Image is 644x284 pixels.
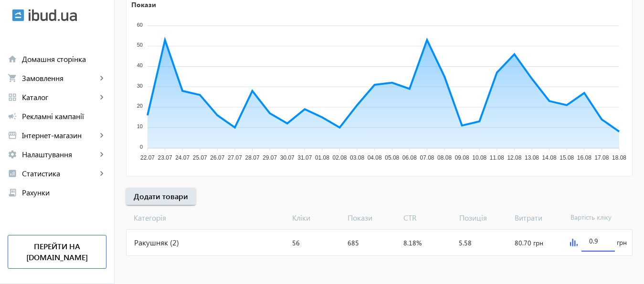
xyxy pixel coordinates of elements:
tspan: 06.08 [402,154,417,161]
span: Категорія [126,213,288,223]
tspan: 40 [137,62,143,68]
span: Рахунки [22,188,106,197]
tspan: 07.08 [420,154,434,161]
img: ibud_text.svg [29,9,77,21]
mat-icon: campaign [8,112,17,121]
mat-icon: keyboard_arrow_right [97,92,106,102]
span: 80.70 грн [515,238,543,247]
mat-icon: settings [8,150,17,159]
span: Інтернет-магазин [22,131,97,140]
mat-icon: grid_view [8,92,17,102]
span: Витрати [511,213,567,223]
tspan: 50 [137,42,143,48]
tspan: 28.07 [245,154,260,161]
mat-icon: storefront [8,131,17,140]
div: Ракушняк (2) [127,230,288,255]
span: грн [617,238,627,247]
tspan: 22.07 [140,154,155,161]
img: ibud.svg [12,9,24,21]
span: Вартість кліку [567,213,623,223]
span: Замовлення [22,73,97,83]
span: Позиція [455,213,511,223]
tspan: 27.07 [228,154,242,161]
span: 8.18% [403,238,422,247]
img: graph.svg [570,239,578,246]
span: Статистика [22,169,97,178]
span: 56 [292,238,300,247]
tspan: 17.08 [594,154,609,161]
tspan: 10 [137,123,143,129]
tspan: 11.08 [490,154,504,161]
span: 5.58 [459,238,472,247]
tspan: 30 [137,83,143,89]
mat-icon: keyboard_arrow_right [97,169,106,178]
tspan: 23.07 [158,154,172,161]
span: Домашня сторінка [22,54,106,64]
tspan: 13.08 [525,154,539,161]
tspan: 16.08 [577,154,591,161]
mat-icon: receipt_long [8,188,17,197]
mat-icon: keyboard_arrow_right [97,150,106,159]
tspan: 14.08 [542,154,557,161]
span: Налаштування [22,150,97,159]
mat-icon: keyboard_arrow_right [97,131,106,140]
tspan: 15.08 [560,154,574,161]
mat-icon: shopping_cart [8,73,17,83]
tspan: 18.08 [612,154,626,161]
tspan: 60 [137,22,143,28]
mat-icon: keyboard_arrow_right [97,73,106,83]
span: Покази [344,213,400,223]
a: Перейти на [DOMAIN_NAME] [8,235,106,269]
span: Рекламні кампанії [22,112,106,121]
tspan: 12.08 [507,154,521,161]
tspan: 25.07 [193,154,207,161]
tspan: 08.08 [437,154,452,161]
tspan: 10.08 [472,154,486,161]
tspan: 0 [140,144,143,150]
span: Каталог [22,92,97,102]
span: CTR [400,213,455,223]
mat-icon: home [8,54,17,64]
span: Додати товари [134,191,188,202]
tspan: 24.07 [175,154,190,161]
tspan: 20 [137,103,143,109]
tspan: 26.07 [210,154,224,161]
span: Кліки [288,213,344,223]
mat-icon: analytics [8,169,17,178]
tspan: 05.08 [385,154,399,161]
span: 685 [348,238,359,247]
tspan: 09.08 [455,154,469,161]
